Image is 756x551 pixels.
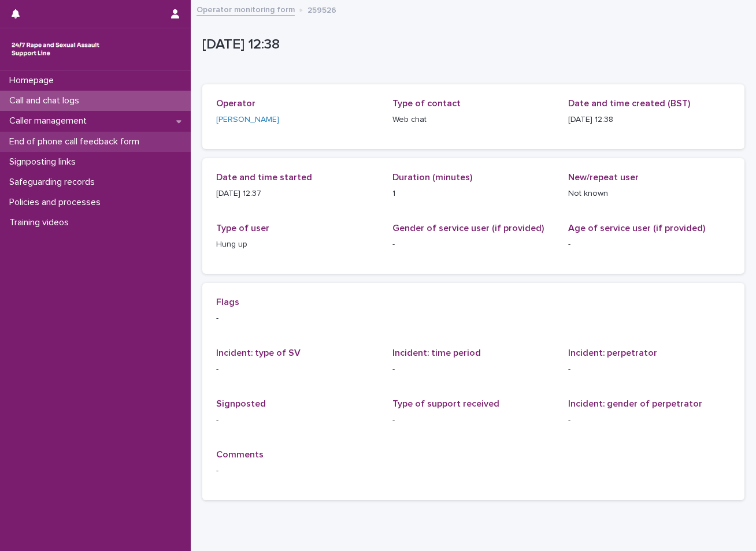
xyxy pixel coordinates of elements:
span: Type of contact [392,99,461,108]
span: Age of service user (if provided) [568,224,705,233]
p: Homepage [5,75,63,86]
p: - [568,239,731,251]
span: Comments [216,450,264,459]
p: - [216,363,379,375]
span: Duration (minutes) [392,173,472,182]
p: Call and chat logs [5,95,88,106]
span: Incident: time period [392,348,481,358]
span: Date and time started [216,173,312,182]
p: 1 [392,188,555,200]
p: 259526 [307,3,336,16]
img: rhQMoQhaT3yELyF149Cw [9,38,102,61]
p: - [392,363,555,375]
span: Operator [216,99,255,108]
p: Training videos [5,217,78,228]
p: - [216,312,731,325]
span: New/repeat user [568,173,639,182]
p: [DATE] 12:37 [216,188,379,200]
p: - [568,414,731,426]
span: Incident: type of SV [216,348,301,358]
p: - [216,414,379,426]
p: - [392,414,555,426]
p: Caller management [5,116,96,126]
p: Signposting links [5,157,85,167]
span: Gender of service user (if provided) [392,224,544,233]
span: Signposted [216,399,266,408]
p: - [568,363,731,375]
span: Flags [216,297,239,307]
a: [PERSON_NAME] [216,114,279,126]
p: Policies and processes [5,197,110,208]
p: [DATE] 12:38 [568,114,731,126]
p: Not known [568,188,731,200]
p: Safeguarding records [5,177,104,188]
span: Date and time created (BST) [568,99,690,108]
span: Type of user [216,224,269,233]
p: End of phone call feedback form [5,136,149,147]
p: [DATE] 12:38 [202,36,740,53]
p: Hung up [216,239,379,251]
p: - [216,465,731,477]
p: - [392,239,555,251]
a: Operator monitoring form [197,2,295,16]
span: Incident: perpetrator [568,348,657,358]
span: Incident: gender of perpetrator [568,399,702,408]
p: Web chat [392,114,555,126]
span: Type of support received [392,399,499,408]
